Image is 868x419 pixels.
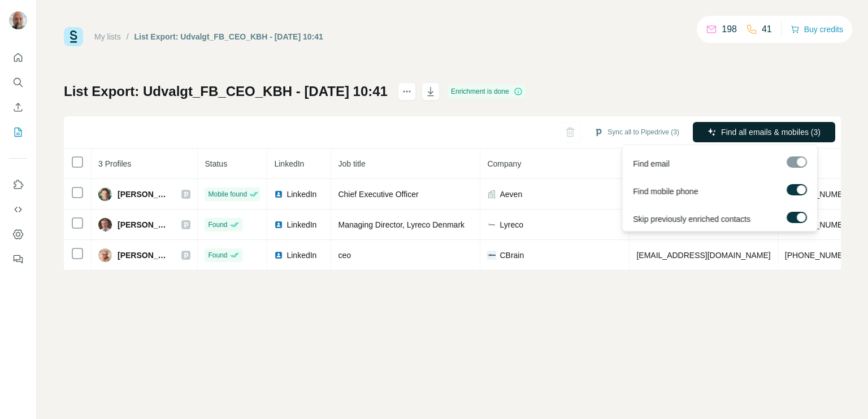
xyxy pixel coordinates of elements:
[274,251,283,260] img: LinkedIn logo
[338,251,351,260] span: ceo
[586,124,687,141] button: Sync all to Pipedrive (3)
[398,82,416,101] button: actions
[208,250,227,260] span: Found
[785,220,856,229] span: [PHONE_NUMBER]
[64,82,388,101] h1: List Export: Udvalgt_FB_CEO_KBH - [DATE] 10:41
[287,189,316,200] span: LinkedIn
[118,189,170,200] span: [PERSON_NAME]
[208,220,227,230] span: Found
[500,219,523,230] span: Lyreco
[9,122,27,142] button: My lists
[9,174,27,195] button: Use Surfe on LinkedIn
[791,21,843,37] button: Buy credits
[94,32,121,41] a: My lists
[722,23,737,36] p: 198
[487,251,496,260] img: company-logo
[205,159,227,168] span: Status
[636,251,770,260] span: [EMAIL_ADDRESS][DOMAIN_NAME]
[9,249,27,269] button: Feedback
[287,219,316,230] span: LinkedIn
[9,97,27,117] button: Enrich CSV
[274,159,304,168] span: LinkedIn
[487,159,521,168] span: Company
[448,85,526,98] div: Enrichment is done
[633,213,750,225] span: Skip previously enriched contacts
[9,224,27,245] button: Dashboard
[118,219,170,230] span: [PERSON_NAME]
[785,190,856,199] span: [PHONE_NUMBER]
[500,250,524,261] span: CBrain
[98,248,112,262] img: Avatar
[208,189,247,199] span: Mobile found
[134,31,323,42] div: List Export: Udvalgt_FB_CEO_KBH - [DATE] 10:41
[633,158,670,169] span: Find email
[338,190,418,199] span: Chief Executive Officer
[287,250,316,261] span: LinkedIn
[127,31,129,42] li: /
[9,47,27,68] button: Quick start
[274,220,283,229] img: LinkedIn logo
[98,218,112,232] img: Avatar
[9,199,27,220] button: Use Surfe API
[633,186,698,197] span: Find mobile phone
[693,122,835,142] button: Find all emails & mobiles (3)
[785,251,856,260] span: [PHONE_NUMBER]
[721,126,821,138] span: Find all emails & mobiles (3)
[98,159,131,168] span: 3 Profiles
[98,187,112,201] img: Avatar
[9,72,27,93] button: Search
[338,159,365,168] span: Job title
[118,250,170,261] span: [PERSON_NAME]
[9,11,27,29] img: Avatar
[64,27,83,46] img: Surfe Logo
[338,220,465,229] span: Managing Director, Lyreco Denmark
[500,189,522,200] span: Aeven
[762,23,772,36] p: 41
[274,190,283,199] img: LinkedIn logo
[487,220,496,229] img: company-logo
